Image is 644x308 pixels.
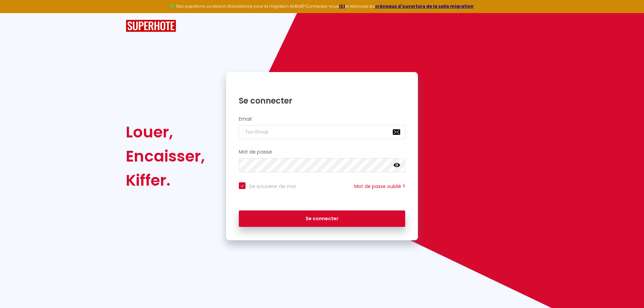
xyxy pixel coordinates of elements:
[239,210,405,227] button: Se connecter
[239,125,405,139] input: Ton Email
[239,96,405,106] h1: Se connecter
[375,3,474,9] a: créneaux d'ouverture de la salle migration
[126,20,176,32] img: SuperHote logo
[126,144,205,168] div: Encaisser,
[239,149,405,155] h2: Mot de passe
[239,116,405,122] h2: Email
[126,120,205,144] div: Louer,
[339,3,345,9] a: ICI
[126,168,205,192] div: Kiffer.
[354,183,405,190] a: Mot de passe oublié ?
